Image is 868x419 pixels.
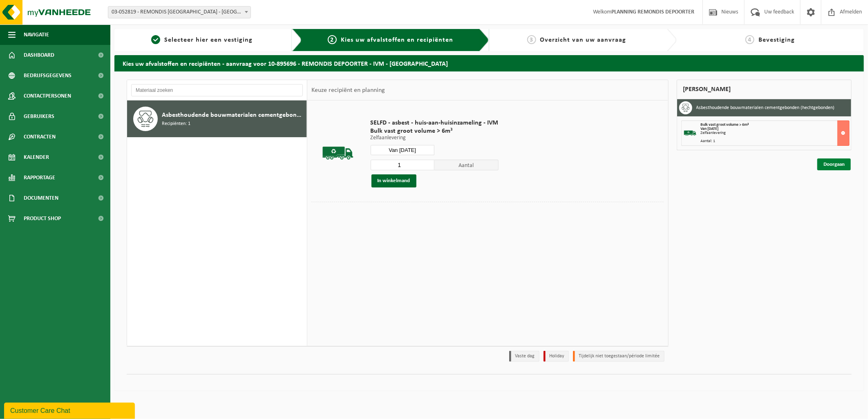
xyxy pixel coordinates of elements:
[701,139,850,143] div: Aantal: 1
[611,9,694,15] strong: PLANNING REMONDIS DEPOORTER
[131,84,303,96] input: Materiaal zoeken
[114,55,864,71] h2: Kies uw afvalstoffen en recipiënten - aanvraag voor 10-895696 - REMONDIS DEPOORTER - IVM - [GEOGR...
[164,37,253,43] span: Selecteer hier een vestiging
[24,127,56,147] span: Contracten
[701,131,850,135] div: Zelfaanlevering
[307,80,389,100] div: Keuze recipiënt en planning
[151,35,160,44] span: 1
[677,80,852,99] div: [PERSON_NAME]
[573,351,664,362] li: Tijdelijk niet toegestaan/période limitée
[341,37,453,43] span: Kies uw afvalstoffen en recipiënten
[371,127,499,135] span: Bulk vast groot volume > 6m³
[701,127,719,131] strong: Van [DATE]
[527,35,536,44] span: 3
[24,25,49,45] span: Navigatie
[817,158,851,170] a: Doorgaan
[696,101,835,114] h3: Asbesthoudende bouwmaterialen cementgebonden (hechtgebonden)
[434,160,499,170] span: Aantal
[24,86,71,106] span: Contactpersonen
[371,174,416,187] button: In winkelmand
[24,45,54,65] span: Dashboard
[758,37,795,43] span: Bevestiging
[4,401,136,419] iframe: chat widget
[108,7,251,18] span: 03-052819 - REMONDIS WEST-VLAANDEREN - OOSTENDE
[371,119,499,127] span: SELFD - asbest - huis-aan-huisinzameling - IVM
[24,167,55,188] span: Rapportage
[371,145,435,155] input: Selecteer datum
[119,35,286,45] a: 1Selecteer hier een vestiging
[24,106,54,127] span: Gebruikers
[371,135,499,141] p: Zelfaanlevering
[701,123,749,127] span: Bulk vast groot volume > 6m³
[162,110,304,120] span: Asbesthoudende bouwmaterialen cementgebonden (hechtgebonden)
[24,208,61,229] span: Product Shop
[540,37,626,43] span: Overzicht van uw aanvraag
[162,120,190,128] span: Recipiënten: 1
[745,35,754,44] span: 4
[108,6,251,18] span: 03-052819 - REMONDIS WEST-VLAANDEREN - OOSTENDE
[24,147,49,167] span: Kalender
[127,100,307,137] button: Asbesthoudende bouwmaterialen cementgebonden (hechtgebonden) Recipiënten: 1
[509,351,539,362] li: Vaste dag
[544,351,569,362] li: Holiday
[24,188,58,208] span: Documenten
[24,65,72,86] span: Bedrijfsgegevens
[328,35,337,44] span: 2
